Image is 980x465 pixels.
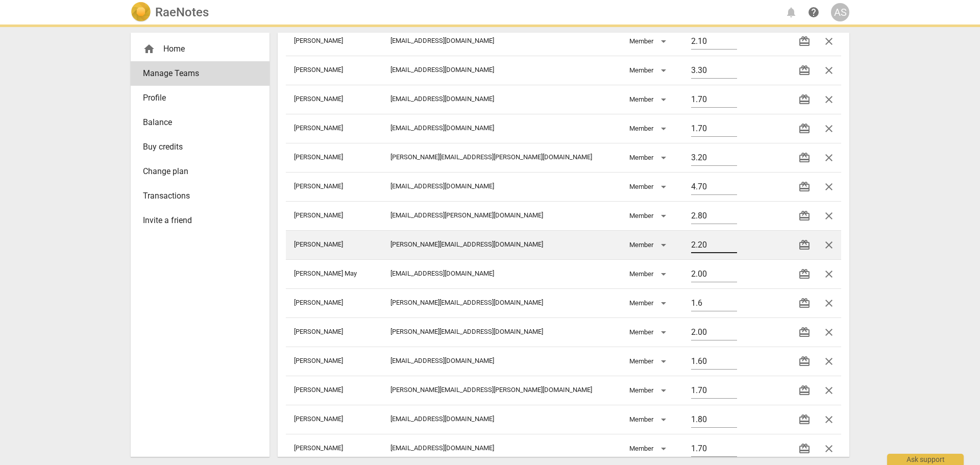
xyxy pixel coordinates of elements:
span: close [823,326,835,338]
span: close [823,297,835,309]
div: Member [629,120,670,137]
button: Transfer credits [792,58,817,83]
td: [EMAIL_ADDRESS][DOMAIN_NAME] [382,114,621,143]
button: Transfer credits [792,29,817,54]
span: Balance [143,116,249,129]
span: close [823,239,835,251]
td: [EMAIL_ADDRESS][DOMAIN_NAME] [382,85,621,114]
td: [EMAIL_ADDRESS][PERSON_NAME][DOMAIN_NAME] [382,201,621,230]
button: Transfer credits [792,320,817,345]
span: home [143,43,155,55]
span: redeem [798,413,811,426]
span: redeem [798,443,811,455]
div: Member [629,266,670,282]
td: [PERSON_NAME] May [286,259,382,288]
button: Transfer credits [792,175,817,199]
td: [PERSON_NAME] [286,434,382,463]
td: [PERSON_NAME] [286,27,382,56]
button: Transfer credits [792,145,817,170]
span: Profile [143,92,249,104]
span: Buy credits [143,141,249,153]
button: Transfer credits [792,407,817,432]
td: [PERSON_NAME] [286,376,382,405]
td: [PERSON_NAME][EMAIL_ADDRESS][DOMAIN_NAME] [382,317,621,347]
span: redeem [798,355,811,368]
span: redeem [798,268,811,280]
td: [PERSON_NAME] [286,56,382,85]
span: close [823,152,835,164]
span: close [823,268,835,280]
div: Ask support [887,454,964,465]
td: [PERSON_NAME] [286,114,382,143]
span: redeem [798,152,811,164]
div: Member [629,62,670,79]
a: Profile [131,86,269,110]
td: [PERSON_NAME][EMAIL_ADDRESS][DOMAIN_NAME] [382,288,621,317]
a: Balance [131,110,269,135]
div: Member [629,179,670,195]
h2: RaeNotes [155,5,209,19]
span: Manage Teams [143,67,249,80]
button: Transfer credits [792,291,817,315]
a: Manage Teams [131,61,269,86]
a: Help [804,3,823,21]
span: redeem [798,384,811,397]
span: close [823,93,835,106]
span: Transactions [143,190,249,202]
div: Member [629,382,670,399]
a: Invite a friend [131,208,269,233]
td: [PERSON_NAME] [286,230,382,259]
button: Transfer credits [792,378,817,403]
a: Transactions [131,184,269,208]
td: [PERSON_NAME] [286,317,382,347]
td: [EMAIL_ADDRESS][DOMAIN_NAME] [382,347,621,376]
span: close [823,384,835,397]
span: redeem [798,239,811,251]
td: [PERSON_NAME] [286,288,382,317]
div: Member [629,324,670,340]
span: redeem [798,64,811,77]
button: Transfer credits [792,436,817,461]
button: Transfer credits [792,116,817,141]
div: Member [629,295,670,311]
span: redeem [798,123,811,135]
div: Member [629,91,670,108]
td: [PERSON_NAME] [286,85,382,114]
td: [EMAIL_ADDRESS][DOMAIN_NAME] [382,27,621,56]
div: Member [629,411,670,428]
div: Home [143,43,249,55]
button: Transfer credits [792,204,817,228]
button: AS [831,3,849,21]
span: redeem [798,35,811,47]
td: [EMAIL_ADDRESS][DOMAIN_NAME] [382,56,621,85]
span: close [823,355,835,368]
div: Home [131,37,269,61]
td: [PERSON_NAME] [286,347,382,376]
td: [PERSON_NAME] [286,201,382,230]
span: close [823,413,835,426]
span: close [823,181,835,193]
td: [PERSON_NAME] [286,405,382,434]
td: [PERSON_NAME][EMAIL_ADDRESS][DOMAIN_NAME] [382,230,621,259]
button: Transfer credits [792,87,817,112]
div: Member [629,353,670,370]
img: Logo [131,2,151,22]
a: Buy credits [131,135,269,159]
span: redeem [798,326,811,338]
span: close [823,123,835,135]
span: close [823,64,835,77]
span: Change plan [143,165,249,178]
button: Transfer credits [792,233,817,257]
div: Member [629,237,670,253]
span: redeem [798,297,811,309]
span: redeem [798,210,811,222]
td: [PERSON_NAME][EMAIL_ADDRESS][PERSON_NAME][DOMAIN_NAME] [382,143,621,172]
span: Invite a friend [143,214,249,227]
td: [EMAIL_ADDRESS][DOMAIN_NAME] [382,172,621,201]
span: close [823,210,835,222]
td: [PERSON_NAME] [286,172,382,201]
span: close [823,35,835,47]
td: [EMAIL_ADDRESS][DOMAIN_NAME] [382,405,621,434]
button: Transfer credits [792,349,817,374]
